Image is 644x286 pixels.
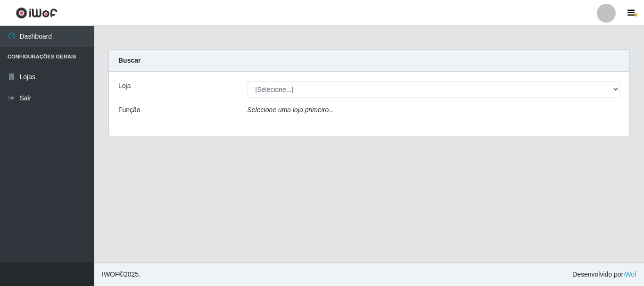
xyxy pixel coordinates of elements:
label: Função [118,105,140,115]
i: Selecione uma loja primeiro... [248,106,334,114]
img: CoreUI Logo [16,7,58,19]
span: Desenvolvido por [572,270,636,279]
span: © 2025 . [102,270,140,279]
a: iWof [623,270,636,278]
span: IWOF [102,270,119,278]
label: Loja [118,81,131,91]
strong: Buscar [118,57,140,64]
